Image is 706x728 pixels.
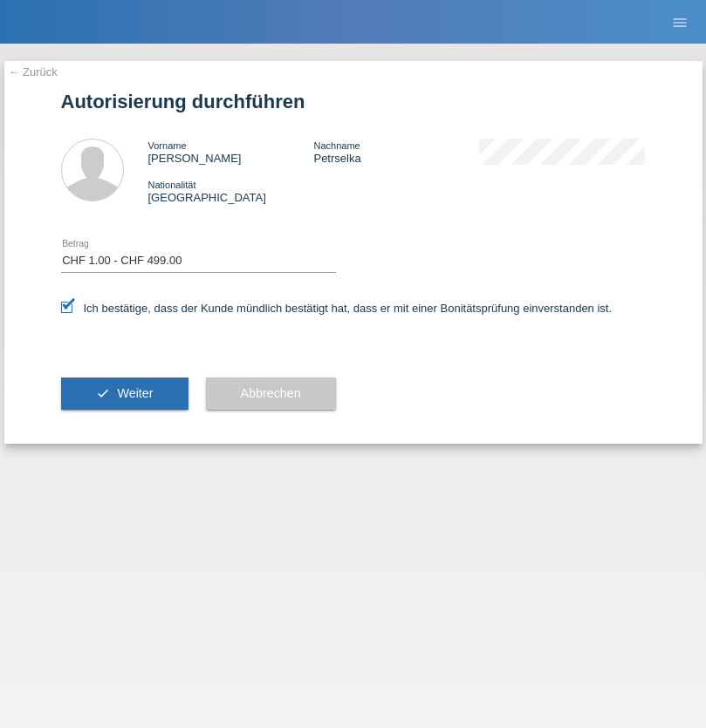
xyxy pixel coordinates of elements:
[671,14,689,31] i: menu
[148,140,187,151] span: Vorname
[9,65,58,78] a: ← Zurück
[61,302,613,315] label: Ich bestätige, dass der Kunde mündlich bestätigt hat, dass er mit einer Bonitätsprüfung einversta...
[96,386,110,400] i: check
[241,386,301,400] span: Abbrechen
[148,178,314,204] div: [GEOGRAPHIC_DATA]
[313,139,479,165] div: Petrselka
[206,378,336,411] button: Abbrechen
[117,386,153,400] span: Weiter
[148,139,314,165] div: [PERSON_NAME]
[662,17,697,27] a: menu
[61,378,188,411] button: check Weiter
[61,91,646,112] h1: Autorisierung durchführen
[148,180,196,190] span: Nationalität
[313,140,360,151] span: Nachname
